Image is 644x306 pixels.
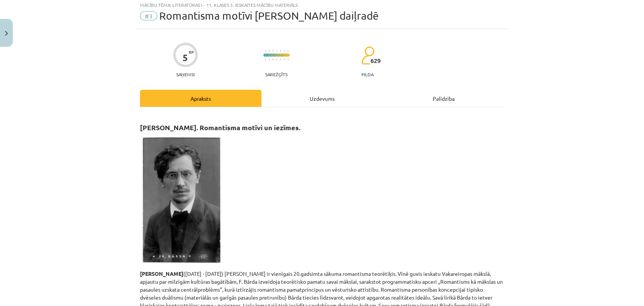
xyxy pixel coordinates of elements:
[276,58,277,60] img: icon-short-line-57e1e144782c952c97e751825c79c345078a6d821885a25fce030b3d8c18986b.svg
[269,50,269,52] img: icon-short-line-57e1e144782c952c97e751825c79c345078a6d821885a25fce030b3d8c18986b.svg
[287,58,288,60] img: icon-short-line-57e1e144782c952c97e751825c79c345078a6d821885a25fce030b3d8c18986b.svg
[361,46,374,65] img: students-c634bb4e5e11cddfef0936a35e636f08e4e9abd3cc4e673bd6f9a4125e45ecb1.svg
[265,50,266,52] img: icon-short-line-57e1e144782c952c97e751825c79c345078a6d821885a25fce030b3d8c18986b.svg
[361,72,373,77] p: pilda
[265,72,287,77] p: Sarežģīts
[189,50,194,54] span: XP
[183,52,188,63] div: 5
[284,50,284,52] img: icon-short-line-57e1e144782c952c97e751825c79c345078a6d821885a25fce030b3d8c18986b.svg
[140,90,261,107] div: Apraksts
[5,31,8,36] img: icon-close-lesson-0947bae3869378f0d4975bcd49f059093ad1ed9edebbc8119c70593378902aed.svg
[140,11,157,20] span: #3
[173,72,198,77] p: Saņemsi
[370,57,381,64] span: 629
[287,50,288,52] img: icon-short-line-57e1e144782c952c97e751825c79c345078a6d821885a25fce030b3d8c18986b.svg
[284,58,284,60] img: icon-short-line-57e1e144782c952c97e751825c79c345078a6d821885a25fce030b3d8c18986b.svg
[276,50,277,52] img: icon-short-line-57e1e144782c952c97e751825c79c345078a6d821885a25fce030b3d8c18986b.svg
[272,50,273,52] img: icon-short-line-57e1e144782c952c97e751825c79c345078a6d821885a25fce030b3d8c18986b.svg
[383,90,504,107] div: Palīdzība
[140,123,300,132] b: [PERSON_NAME]. Romantisma motīvi un iezīmes.
[265,58,266,60] img: icon-short-line-57e1e144782c952c97e751825c79c345078a6d821885a25fce030b3d8c18986b.svg
[280,50,281,52] img: icon-short-line-57e1e144782c952c97e751825c79c345078a6d821885a25fce030b3d8c18986b.svg
[261,90,383,107] div: Uzdevums
[140,2,504,8] div: Mācību tēma: Literatūras i - 11. klases 3. ieskaites mācību materiāls
[280,58,281,60] img: icon-short-line-57e1e144782c952c97e751825c79c345078a6d821885a25fce030b3d8c18986b.svg
[159,9,379,22] span: Romantisma motīvi [PERSON_NAME] daiļradē
[269,58,269,60] img: icon-short-line-57e1e144782c952c97e751825c79c345078a6d821885a25fce030b3d8c18986b.svg
[272,58,273,60] img: icon-short-line-57e1e144782c952c97e751825c79c345078a6d821885a25fce030b3d8c18986b.svg
[140,270,183,277] b: [PERSON_NAME]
